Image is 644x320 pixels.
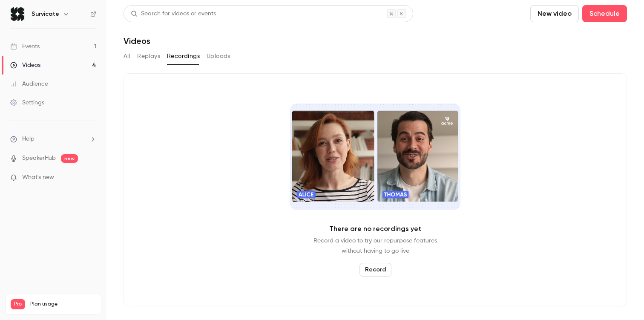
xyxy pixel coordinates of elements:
[61,154,78,163] span: new
[582,5,627,22] button: Schedule
[22,154,56,163] a: SpeakerHub
[530,5,579,22] button: New video
[124,49,130,63] button: All
[131,9,216,18] div: Search for videos or events
[207,49,230,63] button: Uploads
[359,263,391,277] button: Record
[124,5,627,315] section: Videos
[30,301,96,308] span: Plan usage
[10,80,48,88] div: Audience
[137,49,160,63] button: Replays
[22,135,34,144] span: Help
[11,299,25,309] span: Pro
[313,236,437,256] p: Record a video to try our repurpose features without having to go live
[10,42,40,51] div: Events
[10,61,40,69] div: Videos
[10,98,44,107] div: Settings
[167,49,200,63] button: Recordings
[10,135,96,144] li: help-dropdown-opener
[32,10,59,18] h6: Survicate
[124,36,150,46] h1: Videos
[22,173,54,182] span: What's new
[329,224,421,234] p: There are no recordings yet
[11,7,24,21] img: Survicate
